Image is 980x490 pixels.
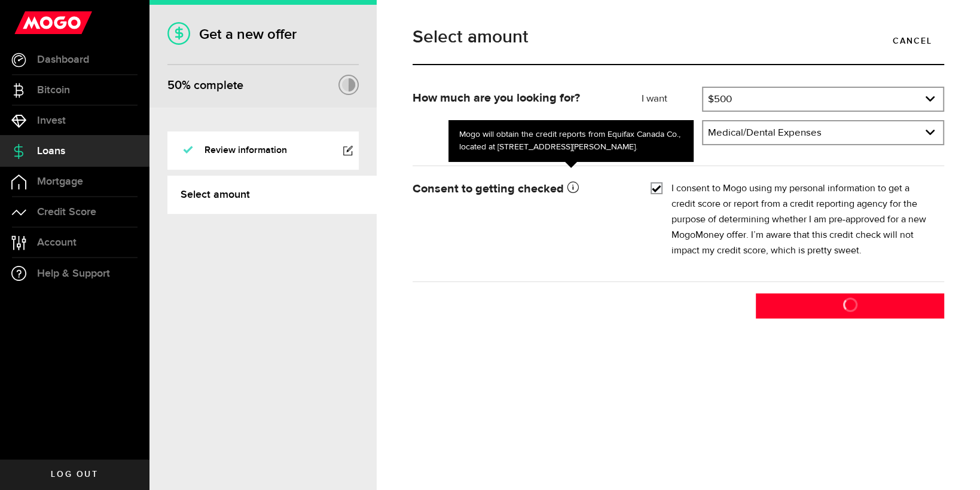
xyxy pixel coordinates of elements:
[413,28,944,46] h1: Select amount
[167,75,243,96] div: % complete
[881,28,944,53] a: Cancel
[167,176,377,214] a: Select amount
[167,131,359,170] a: Review information
[167,78,182,93] span: 50
[448,120,694,162] div: Mogo will obtain the credit reports from Equifax Canada Co., located at [STREET_ADDRESS][PERSON_N...
[37,115,66,126] span: Invest
[413,183,579,195] strong: Consent to getting checked
[51,470,98,479] span: Log out
[37,268,110,279] span: Help & Support
[37,146,65,157] span: Loans
[37,176,83,187] span: Mortgage
[703,88,943,111] a: expand select
[167,26,359,43] h1: Get a new offer
[642,92,702,106] label: I want
[10,5,45,41] button: Open LiveChat chat widget
[37,54,89,65] span: Dashboard
[413,92,580,104] strong: How much are you looking for?
[671,181,935,259] label: I consent to Mogo using my personal information to get a credit score or report from a credit rep...
[651,181,663,193] input: I consent to Mogo using my personal information to get a credit score or report from a credit rep...
[37,85,70,96] span: Bitcoin
[37,237,77,248] span: Account
[37,207,96,218] span: Credit Score
[703,121,943,144] a: expand select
